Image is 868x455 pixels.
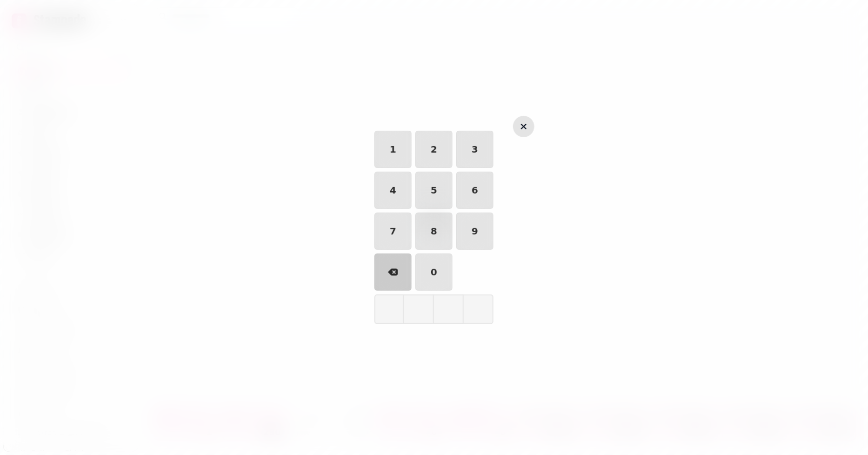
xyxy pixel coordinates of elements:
[456,131,494,168] button: 3
[374,172,412,209] button: 4
[456,213,494,250] button: 9
[415,172,453,209] button: 5
[415,213,453,250] button: 8
[374,213,412,250] button: 7
[456,172,494,209] button: 6
[415,131,453,168] button: 2
[415,254,453,291] button: 0
[374,131,412,168] button: 1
